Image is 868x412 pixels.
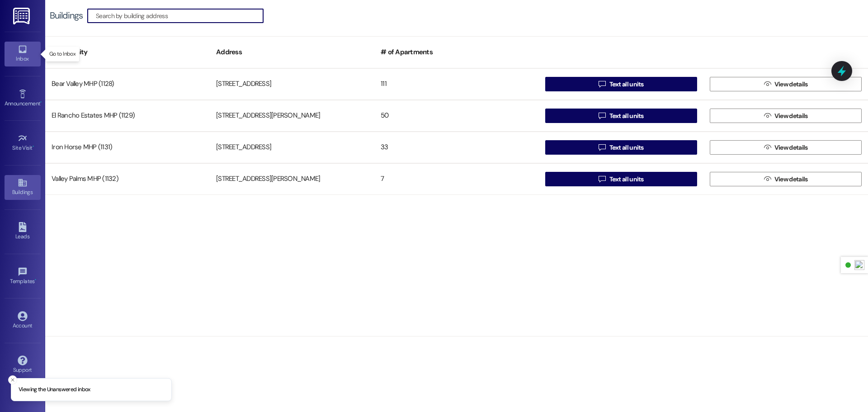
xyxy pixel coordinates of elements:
[13,8,32,24] img: ResiDesk Logo
[5,131,41,155] a: Site Visit •
[5,264,41,289] a: Templates •
[49,50,75,58] p: Go to Inbox
[710,109,862,123] button: View details
[374,107,539,125] div: 50
[764,175,771,183] i: 
[374,75,539,93] div: 111
[609,80,644,89] span: Text all units
[774,175,808,184] span: View details
[599,112,605,119] i: 
[35,277,36,283] span: •
[545,109,697,123] button: Text all units
[45,107,210,125] div: El Rancho Estates MHP (1129)
[210,138,374,156] div: [STREET_ADDRESS]
[374,170,539,188] div: 7
[599,81,605,88] i: 
[5,353,41,377] a: Support
[545,140,697,155] button: Text all units
[599,144,605,151] i: 
[710,172,862,186] button: View details
[545,77,697,91] button: Text all units
[5,219,41,244] a: Leads
[774,80,808,89] span: View details
[45,41,210,63] div: Community
[374,138,539,156] div: 33
[96,9,263,22] input: Search by building address
[50,11,83,20] div: Buildings
[710,77,862,91] button: View details
[609,111,644,121] span: Text all units
[45,170,210,188] div: Valley Palms MHP (1132)
[8,375,17,384] button: Close toast
[19,386,90,394] p: Viewing the Unanswered inbox
[764,81,771,88] i: 
[45,138,210,156] div: Iron Horse MHP (1131)
[774,111,808,121] span: View details
[374,41,539,63] div: # of Apartments
[210,75,374,93] div: [STREET_ADDRESS]
[210,170,374,188] div: [STREET_ADDRESS][PERSON_NAME]
[5,175,41,199] a: Buildings
[5,42,41,66] a: Inbox
[710,140,862,155] button: View details
[5,308,41,333] a: Account
[545,172,697,186] button: Text all units
[764,112,771,119] i: 
[33,143,34,150] span: •
[210,41,374,63] div: Address
[210,107,374,125] div: [STREET_ADDRESS][PERSON_NAME]
[40,99,42,105] span: •
[45,75,210,93] div: Bear Valley MHP (1128)
[609,175,644,184] span: Text all units
[774,143,808,152] span: View details
[609,143,644,152] span: Text all units
[764,144,771,151] i: 
[599,175,605,183] i: 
